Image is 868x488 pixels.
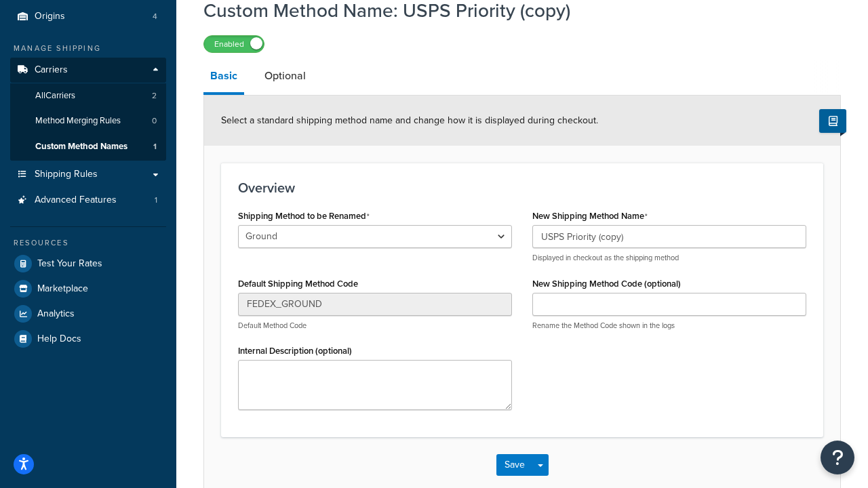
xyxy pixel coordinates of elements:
[10,277,166,301] a: Marketplace
[35,141,127,152] span: Custom Method Names
[153,141,157,152] span: 1
[221,113,598,127] span: Select a standard shipping method name and change how it is displayed during checkout.
[35,169,98,180] span: Shipping Rules
[204,36,264,52] label: Enabled
[37,283,88,295] span: Marketplace
[10,134,166,159] a: Custom Method Names1
[532,211,648,222] label: New Shipping Method Name
[37,308,75,320] span: Analytics
[10,58,166,161] li: Carriers
[238,279,358,289] label: Default Shipping Method Code
[238,321,512,331] p: Default Method Code
[496,454,533,476] button: Save
[10,4,166,29] a: Origins4
[10,302,166,326] a: Analytics
[35,195,117,206] span: Advanced Features
[238,346,352,356] label: Internal Description (optional)
[532,279,681,289] label: New Shipping Method Code (optional)
[10,4,166,29] li: Origins
[10,58,166,83] a: Carriers
[532,321,806,331] p: Rename the Method Code shown in the logs
[203,60,244,95] a: Basic
[238,211,370,222] label: Shipping Method to be Renamed
[10,251,166,276] a: Test Your Rates
[10,43,166,54] div: Manage Shipping
[821,441,854,474] button: Open Resource Center
[10,108,166,134] a: Method Merging Rules0
[10,108,166,134] li: Method Merging Rules
[153,11,157,22] span: 4
[152,90,157,102] span: 2
[10,134,166,159] li: Custom Method Names
[152,115,157,127] span: 0
[238,180,806,195] h3: Overview
[258,60,313,92] a: Optional
[10,162,166,187] a: Shipping Rules
[10,188,166,213] a: Advanced Features1
[37,258,102,270] span: Test Your Rates
[10,327,166,351] a: Help Docs
[10,83,166,108] a: AllCarriers2
[35,11,65,22] span: Origins
[35,64,68,76] span: Carriers
[35,90,75,102] span: All Carriers
[35,115,121,127] span: Method Merging Rules
[155,195,157,206] span: 1
[10,237,166,249] div: Resources
[532,253,806,263] p: Displayed in checkout as the shipping method
[819,109,846,133] button: Show Help Docs
[37,333,81,345] span: Help Docs
[10,188,166,213] li: Advanced Features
